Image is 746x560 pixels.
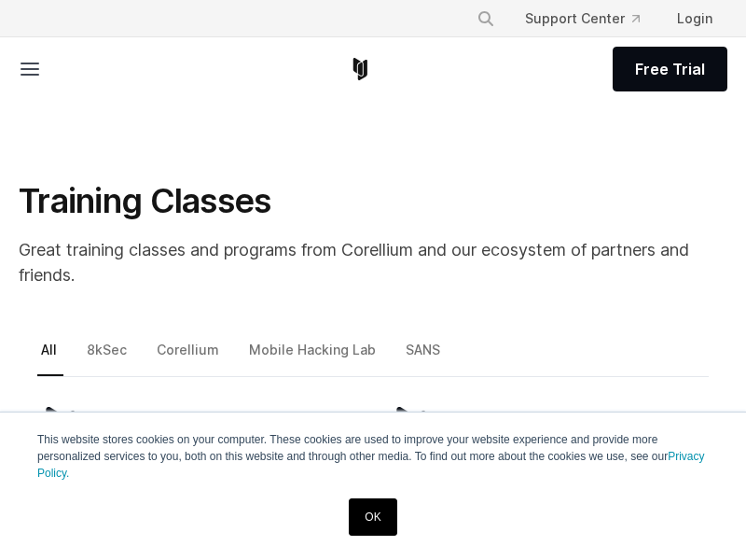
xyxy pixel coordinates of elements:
img: corellium-logo-icon-dark [388,407,435,454]
a: OK [349,498,396,536]
a: Corellium [153,338,226,377]
a: Support Center [510,2,655,35]
p: This website stores cookies on your computer. These cookies are used to improve your website expe... [37,431,709,482]
a: Login [662,2,727,35]
a: Free Trial [613,47,727,91]
span: Free Trial [635,58,705,80]
a: Mobile Hacking Lab [245,338,382,377]
a: Corellium Home [349,58,372,80]
button: Search [469,2,503,35]
div: Navigation Menu [462,2,727,35]
a: All [37,338,63,377]
img: corellium-logo-icon-dark [37,407,84,454]
a: SANS [402,338,447,377]
a: 8kSec [83,338,133,377]
p: Great training classes and programs from Corellium and our ecosystem of partners and friends. [19,237,727,287]
h1: Training Classes [19,180,727,222]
